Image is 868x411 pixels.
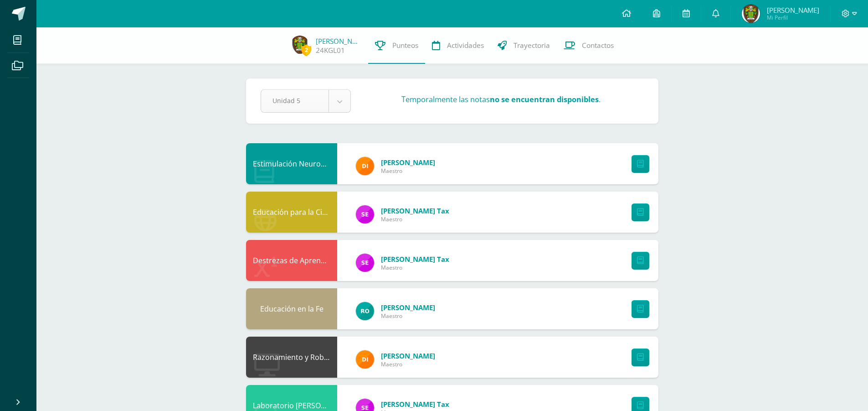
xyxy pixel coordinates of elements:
[381,215,449,223] span: Maestro
[301,44,311,56] span: 2
[272,90,317,111] span: Unidad 5
[246,240,337,281] div: Destrezas de Aprendizaje Matemática
[261,90,350,112] a: Unidad 5
[246,337,337,378] div: Razonamiento y Robótica
[401,94,601,104] h3: Temporalmente las notas .
[356,254,374,272] img: 5d8f4fc7726d552a7c9d77213901e608.png
[381,255,449,264] span: [PERSON_NAME] Tax
[557,27,621,64] a: Contactos
[381,167,435,175] span: Maestro
[381,303,435,312] span: [PERSON_NAME]
[381,351,435,360] span: [PERSON_NAME]
[425,27,491,64] a: Actividades
[291,36,309,54] img: a981a266f68492dc5fdecbf70b0fb8f3.png
[767,5,819,15] span: [PERSON_NAME]
[246,288,337,329] div: Educación en la Fe
[491,27,557,64] a: Trayectoria
[381,360,435,368] span: Maestro
[381,206,449,215] span: [PERSON_NAME] Tax
[381,312,435,320] span: Maestro
[582,41,614,50] span: Contactos
[246,143,337,184] div: Estimulación Neuromotora
[381,158,435,167] span: [PERSON_NAME]
[381,264,449,271] span: Maestro
[356,350,374,369] img: 9bc49c8aa64e3cfcfa9c5b0316c8db69.png
[356,157,374,175] img: 9bc49c8aa64e3cfcfa9c5b0316c8db69.png
[246,192,337,233] div: Educación para la Ciencia y la Ciudadanía
[514,41,550,50] span: Trayectoria
[392,41,418,50] span: Punteos
[316,46,345,55] a: 24KGL01
[381,400,449,409] span: [PERSON_NAME] Tax
[767,14,819,21] span: Mi Perfil
[316,36,361,46] a: [PERSON_NAME]
[368,27,425,64] a: Punteos
[490,94,599,104] strong: no se encuentran disponibles
[356,302,374,320] img: 166d7896932cd9240889c74b77157347.png
[742,5,760,23] img: a981a266f68492dc5fdecbf70b0fb8f3.png
[356,205,374,224] img: 5d8f4fc7726d552a7c9d77213901e608.png
[447,41,484,50] span: Actividades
